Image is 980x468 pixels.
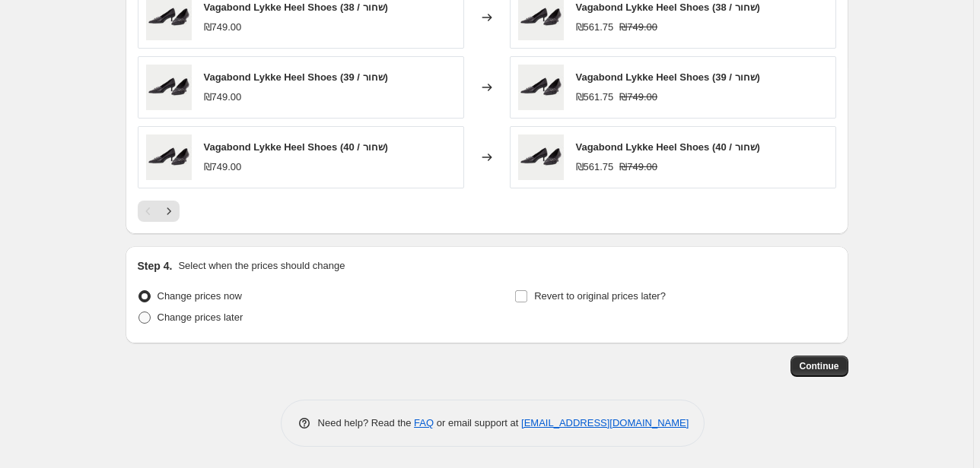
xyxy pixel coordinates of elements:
[576,90,614,105] div: ₪561.75
[204,2,388,13] span: Vagabond Lykke Heel Shoes (שחור / 38)
[576,2,760,13] span: Vagabond Lykke Heel Shoes (שחור / 38)
[434,417,521,428] span: or email support at
[619,160,657,175] strike: ₪749.00
[204,20,242,35] div: ₪749.00
[138,201,180,222] nav: Pagination
[158,201,180,222] button: Next
[576,20,614,35] div: ₪561.75
[204,90,242,105] div: ₪749.00
[157,311,243,323] span: Change prices later
[204,71,388,83] span: Vagabond Lykke Heel Shoes (שחור / 39)
[518,134,564,180] img: 7571410120_1-1_80x.jpg
[791,356,848,377] button: Continue
[619,20,657,35] strike: ₪749.00
[800,360,839,372] span: Continue
[576,160,614,175] div: ₪561.75
[518,65,564,110] img: 7571410120_1-1_80x.jpg
[318,417,415,428] span: Need help? Read the
[534,290,666,302] span: Revert to original prices later?
[146,134,192,180] img: 7571410120_1-1_80x.jpg
[204,141,388,153] span: Vagabond Lykke Heel Shoes (שחור / 40)
[157,290,242,302] span: Change prices now
[138,258,173,274] h2: Step 4.
[204,160,242,175] div: ₪749.00
[619,90,657,105] strike: ₪749.00
[576,141,760,153] span: Vagabond Lykke Heel Shoes (שחור / 40)
[521,417,689,428] a: [EMAIL_ADDRESS][DOMAIN_NAME]
[576,71,760,83] span: Vagabond Lykke Heel Shoes (שחור / 39)
[178,258,345,274] p: Select when the prices should change
[146,65,192,110] img: 7571410120_1-1_80x.jpg
[414,417,434,428] a: FAQ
